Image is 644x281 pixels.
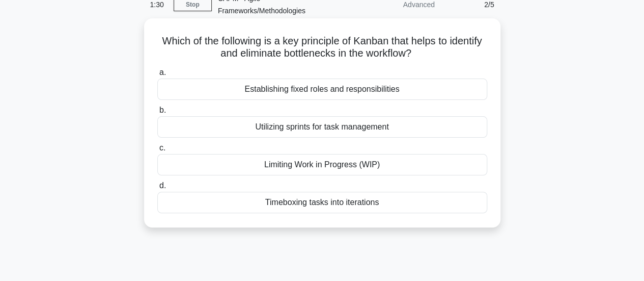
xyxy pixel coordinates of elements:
[159,143,165,152] span: c.
[157,116,487,138] div: Utilizing sprints for task management
[156,35,488,60] h5: Which of the following is a key principle of Kanban that helps to identify and eliminate bottlene...
[157,154,487,175] div: Limiting Work in Progress (WIP)
[157,79,487,100] div: Establishing fixed roles and responsibilities
[159,68,166,76] span: a.
[159,106,166,114] span: b.
[159,181,166,190] span: d.
[157,192,487,213] div: Timeboxing tasks into iterations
